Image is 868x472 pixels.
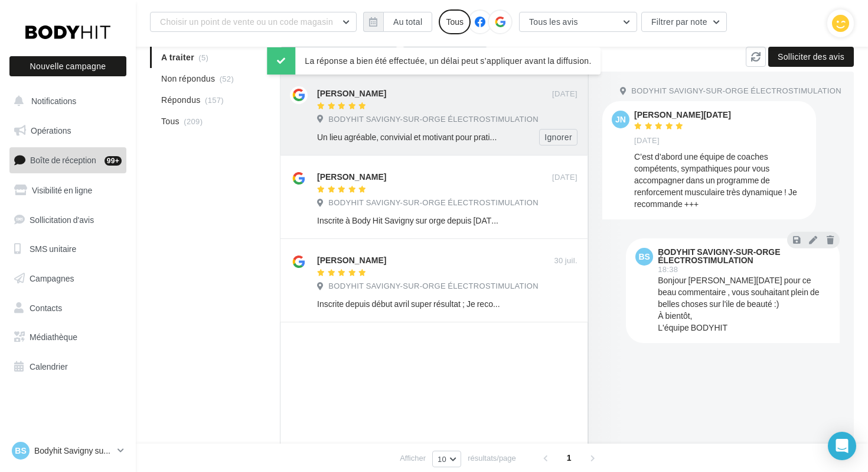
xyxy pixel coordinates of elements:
span: Contacts [30,303,62,313]
div: Bonjour [PERSON_NAME][DATE] pour ce beau commentaire , vous souhaitant plein de belles choses sur... [658,274,830,334]
button: Au total [383,12,432,32]
a: Sollicitation d'avis [7,208,129,232]
button: Solliciter des avis [768,47,854,67]
span: SMS unitaire [30,244,76,254]
a: Visibilité en ligne [7,178,129,203]
span: Choisir un point de vente ou un code magasin [160,17,333,27]
div: Open Intercom Messenger [828,432,856,460]
span: 30 juil. [554,256,577,266]
a: SMS unitaire [7,237,129,261]
span: Boîte de réception [30,155,96,165]
a: Contacts [7,296,129,321]
span: Sollicitation d'avis [30,214,94,224]
span: BODYHIT SAVIGNY-SUR-ORGE ÉLECTROSTIMULATION [328,198,539,208]
span: Médiathèque [30,332,77,342]
span: Afficher [400,452,426,464]
button: Choisir un point de vente ou un code magasin [150,12,357,32]
div: [PERSON_NAME] [317,88,386,99]
p: Bodyhit Savigny sur Orge [34,445,113,457]
span: (209) [184,117,203,126]
button: Au total [363,12,432,32]
span: Notifications [31,96,76,106]
div: [PERSON_NAME][DATE] [634,111,731,119]
a: Médiathèque [7,325,129,350]
span: BODYHIT SAVIGNY-SUR-ORGE ÉLECTROSTIMULATION [328,114,539,125]
span: Campagnes [30,273,74,283]
span: Visibilité en ligne [32,185,92,195]
span: Répondus [161,94,201,106]
button: Tous les avis [519,12,637,32]
div: [PERSON_NAME] [317,171,386,183]
span: (157) [205,95,224,105]
a: Opérations [7,118,129,143]
span: [DATE] [634,135,660,146]
div: Un lieu agréable, convivial et motivant pour pratiquer son sport. Des coachs impliqués, à l’écout... [317,131,501,143]
a: BS Bodyhit Savigny sur Orge [9,439,126,462]
span: (52) [220,74,234,83]
span: Non répondus [161,73,215,85]
span: [DATE] [552,172,577,183]
a: Campagnes [7,266,129,291]
span: Tous [161,115,180,127]
button: Notifications [7,89,124,114]
button: Filtrer par note [641,12,727,32]
span: Opérations [31,125,71,135]
button: 10 [432,451,461,467]
div: Inscrite depuis début avril super résultat ; Je recommande à 100% !!! Super acceuil par [PERSON_N... [317,298,501,310]
span: BODYHIT SAVIGNY-SUR-ORGE ÉLECTROSTIMULATION [631,86,841,96]
button: Ignorer [539,129,577,146]
span: [DATE] [552,89,577,99]
div: 99+ [105,156,122,166]
span: Calendrier [30,361,68,371]
a: Boîte de réception99+ [7,147,129,173]
span: JN [615,114,626,125]
span: résultats/page [468,452,516,464]
div: [PERSON_NAME] [317,254,386,266]
div: Tous [439,9,471,34]
div: Inscrite à Body Hit Savigny sur orge depuis [DATE]. J'adore je recommande à 100% [PERSON_NAME] pa... [317,215,501,227]
div: C’est d’abord une équipe de coaches compétents, sympathiques pour vous accompagner dans un progra... [634,151,807,210]
button: Nouvelle campagne [9,56,126,76]
span: BODYHIT SAVIGNY-SUR-ORGE ÉLECTROSTIMULATION [328,281,539,292]
span: 10 [438,454,446,464]
span: BS [15,445,26,457]
div: BODYHIT SAVIGNY-SUR-ORGE ÉLECTROSTIMULATION [658,248,828,264]
span: 18:38 [658,266,678,273]
span: Tous les avis [529,17,578,27]
span: BS [638,251,650,263]
div: La réponse a bien été effectuée, un délai peut s’appliquer avant la diffusion. [267,47,601,75]
span: 1 [560,448,579,467]
a: Calendrier [7,354,129,379]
